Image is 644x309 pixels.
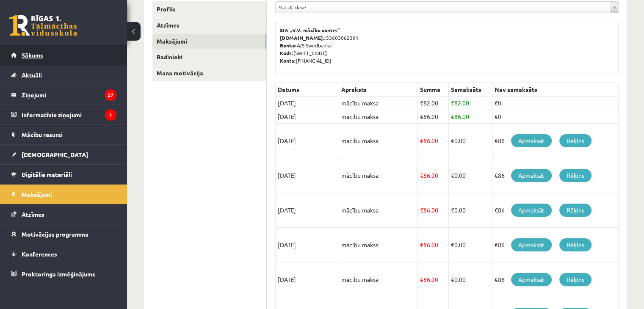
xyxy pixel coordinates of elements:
b: SIA „V.V. mācību centrs” [280,27,340,33]
td: mācību maksa [339,110,418,124]
b: Kods: [280,50,293,56]
td: €86 [492,124,619,158]
a: Maksājumi [11,185,116,204]
span: € [451,276,454,283]
span: € [451,206,454,214]
td: 86.00 [418,110,449,124]
td: [DATE] [276,262,339,297]
td: €86 [492,262,619,297]
a: Maksājumi [152,33,266,49]
th: Summa [418,83,449,97]
td: mācību maksa [339,193,418,228]
td: mācību maksa [339,97,418,110]
td: 86.00 [418,262,449,297]
a: Apmaksāt [511,204,552,217]
p: 53603062391 A/S Swedbanka [SWIFT_CODE] [FINANCIAL_ID] [280,26,614,64]
span: € [451,241,454,248]
a: Rēķins [559,134,591,147]
td: 86.00 [418,228,449,262]
td: 86.00 [418,193,449,228]
td: 0.00 [449,124,492,158]
a: Profils [152,1,266,17]
a: Apmaksāt [511,273,552,286]
span: € [451,113,454,120]
span: Mācību resursi [22,131,63,138]
a: Informatīvie ziņojumi1 [11,105,116,124]
td: [DATE] [276,193,339,228]
td: €0 [492,97,619,110]
span: € [451,171,454,179]
a: Apmaksāt [511,169,552,182]
span: 9.a JK klase [279,2,607,13]
span: Konferences [22,250,57,258]
td: mācību maksa [339,158,418,193]
span: Sākums [22,51,43,59]
span: € [451,99,454,107]
a: Proktoringa izmēģinājums [11,264,116,284]
td: [DATE] [276,110,339,124]
td: €86 [492,193,619,228]
a: Aktuāli [11,65,116,85]
td: [DATE] [276,158,339,193]
span: € [451,137,454,144]
a: Radinieki [152,49,266,65]
span: € [420,137,423,144]
th: Nav samaksāts [492,83,619,97]
td: €0 [492,110,619,124]
a: Rēķins [559,238,591,251]
td: [DATE] [276,228,339,262]
a: Rīgas 1. Tālmācības vidusskola [9,15,77,36]
td: 0.00 [449,262,492,297]
td: mācību maksa [339,228,418,262]
a: Rēķins [559,204,591,217]
a: Mācību resursi [11,125,116,144]
td: 86.00 [449,110,492,124]
legend: Maksājumi [22,185,116,204]
span: € [420,206,423,214]
span: € [420,99,423,107]
th: Apraksts [339,83,418,97]
a: 9.a JK klase [276,2,618,13]
td: mācību maksa [339,262,418,297]
span: Atzīmes [22,210,44,218]
td: 0.00 [449,193,492,228]
td: 82.00 [449,97,492,110]
a: Digitālie materiāli [11,165,116,184]
td: €86 [492,158,619,193]
b: Konts: [280,57,296,64]
td: 0.00 [449,228,492,262]
a: Atzīmes [11,204,116,224]
span: € [420,171,423,179]
td: 86.00 [418,124,449,158]
a: [DEMOGRAPHIC_DATA] [11,145,116,164]
a: Apmaksāt [511,238,552,251]
a: Mana motivācija [152,65,266,81]
b: Banka: [280,42,297,49]
th: Samaksāts [449,83,492,97]
a: Rēķins [559,273,591,286]
span: Motivācijas programma [22,230,88,238]
a: Konferences [11,244,116,264]
td: 0.00 [449,158,492,193]
span: € [420,113,423,120]
a: Motivācijas programma [11,224,116,244]
span: € [420,241,423,248]
td: mācību maksa [339,124,418,158]
span: Aktuāli [22,71,42,79]
a: Ziņojumi27 [11,85,116,105]
a: Rēķins [559,169,591,182]
span: [DEMOGRAPHIC_DATA] [22,151,88,158]
td: 86.00 [418,158,449,193]
i: 1 [105,109,116,121]
b: [DOMAIN_NAME].: [280,34,326,41]
a: Atzīmes [152,17,266,33]
legend: Ziņojumi [22,85,116,105]
a: Apmaksāt [511,134,552,147]
td: [DATE] [276,124,339,158]
td: €86 [492,228,619,262]
td: 82.00 [418,97,449,110]
legend: Informatīvie ziņojumi [22,105,116,124]
i: 27 [105,89,116,101]
span: Digitālie materiāli [22,171,72,178]
a: Sākums [11,45,116,65]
